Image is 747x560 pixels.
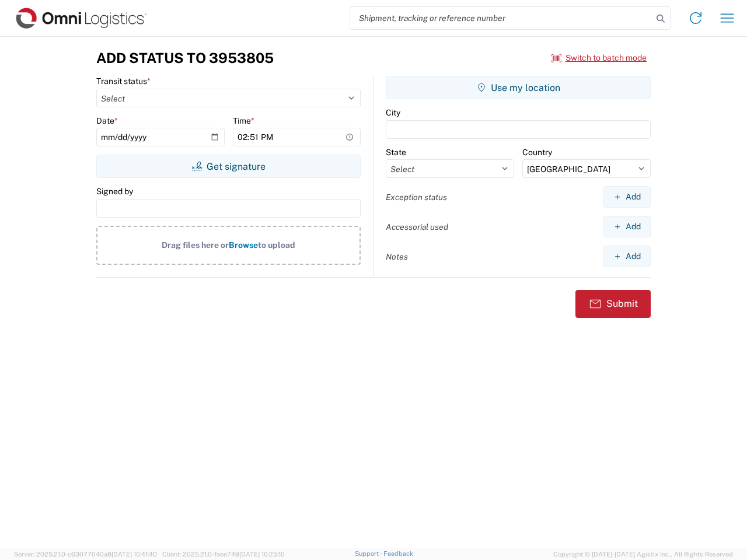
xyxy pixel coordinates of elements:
span: Browse [229,240,258,250]
label: Notes [386,251,408,262]
label: Signed by [96,186,133,197]
input: Shipment, tracking or reference number [350,7,652,29]
label: City [386,107,400,118]
label: Exception status [386,192,447,202]
span: Client: 2025.21.0-faee749 [162,551,285,558]
span: [DATE] 10:25:10 [239,551,285,558]
label: Accessorial used [386,222,448,232]
label: Time [233,116,254,126]
button: Add [603,186,651,208]
span: [DATE] 10:41:40 [111,551,157,558]
label: Transit status [96,76,151,86]
button: Submit [575,290,651,318]
label: Date [96,116,118,126]
span: to upload [258,240,295,250]
label: Country [522,147,552,157]
button: Get signature [96,155,361,178]
button: Add [603,246,651,267]
span: Copyright © [DATE]-[DATE] Agistix Inc., All Rights Reserved [553,549,733,559]
a: Feedback [383,550,413,557]
label: State [386,147,406,157]
a: Support [355,550,384,557]
span: Drag files here or [162,240,229,250]
h3: Add Status to 3953805 [96,50,274,66]
button: Add [603,216,651,237]
button: Use my location [386,76,651,99]
button: Switch to batch mode [551,48,647,68]
span: Server: 2025.21.0-c63077040a8 [14,551,157,558]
